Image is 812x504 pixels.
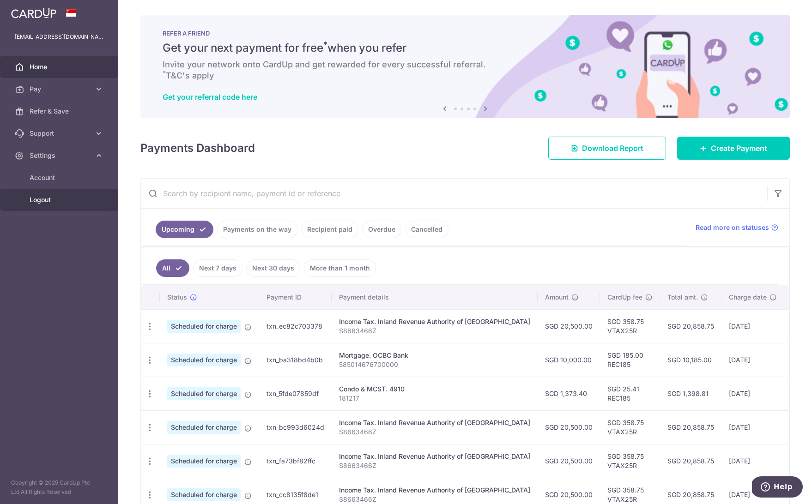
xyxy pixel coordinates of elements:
td: SGD 185.00 REC185 [600,343,660,377]
p: S8663466Z [339,461,530,470]
p: 585014676700000 [339,360,530,369]
span: Create Payment [711,143,767,154]
span: Settings [30,151,91,160]
div: Income Tax. Inland Revenue Authority of [GEOGRAPHIC_DATA] [339,452,530,461]
td: [DATE] [721,377,784,410]
span: Account [30,173,91,182]
span: Scheduled for charge [167,354,241,366]
span: Logout [30,195,91,204]
td: SGD 25.41 REC185 [600,377,660,410]
a: Download Report [548,137,666,160]
span: Scheduled for charge [167,320,241,333]
p: S8663466Z [339,427,530,437]
td: SGD 20,858.75 [660,410,721,444]
a: Cancelled [405,221,448,238]
div: Income Tax. Inland Revenue Authority of [GEOGRAPHIC_DATA] [339,486,530,495]
a: Payments on the way [217,221,297,238]
td: SGD 10,185.00 [660,343,721,377]
td: [DATE] [721,343,784,377]
a: Upcoming [156,221,213,238]
h5: Get your next payment for free when you refer [163,41,768,55]
span: Home [30,62,91,72]
td: txn_ba318bd4b0b [259,343,332,377]
p: S8663466Z [339,495,530,504]
a: Overdue [362,221,401,238]
td: SGD 358.75 VTAX25R [600,410,660,444]
span: Scheduled for charge [167,488,241,501]
a: Read more on statuses [696,223,778,232]
span: Pay [30,84,91,94]
div: Income Tax. Inland Revenue Authority of [GEOGRAPHIC_DATA] [339,317,530,326]
a: Next 7 days [193,259,242,277]
td: SGD 20,500.00 [538,410,600,444]
span: CardUp fee [607,293,642,302]
td: SGD 358.75 VTAX25R [600,444,660,478]
p: 181217 [339,394,530,403]
a: Next 30 days [246,259,300,277]
span: Total amt. [667,293,698,302]
span: Status [167,293,187,302]
a: More than 1 month [304,259,376,277]
span: Scheduled for charge [167,387,241,400]
span: Scheduled for charge [167,421,241,434]
td: SGD 20,500.00 [538,309,600,343]
td: SGD 20,858.75 [660,444,721,478]
a: Create Payment [677,137,790,160]
td: txn_ec82c703378 [259,309,332,343]
img: RAF banner [140,15,790,118]
td: SGD 10,000.00 [538,343,600,377]
td: txn_bc993d6024d [259,410,332,444]
td: SGD 1,398.81 [660,377,721,410]
td: SGD 20,858.75 [660,309,721,343]
img: CardUp [11,7,56,18]
td: SGD 20,500.00 [538,444,600,478]
p: S8663466Z [339,326,530,336]
span: Refer & Save [30,107,91,116]
td: SGD 1,373.40 [538,377,600,410]
th: Payment ID [259,285,332,309]
h6: Invite your network onto CardUp and get rewarded for every successful referral. T&C's apply [163,59,768,81]
span: Charge date [729,293,767,302]
div: Condo & MCST. 4910 [339,384,530,394]
span: Support [30,129,91,138]
a: Get your referral code here [163,92,257,102]
p: [EMAIL_ADDRESS][DOMAIN_NAME] [15,32,103,42]
iframe: Opens a widget where you can find more information [752,476,803,499]
span: Read more on statuses [696,223,769,232]
a: All [156,259,189,277]
input: Search by recipient name, payment id or reference [141,179,767,208]
span: Amount [545,293,569,302]
div: Income Tax. Inland Revenue Authority of [GEOGRAPHIC_DATA] [339,418,530,427]
th: Payment details [332,285,538,309]
td: txn_5fde07859df [259,377,332,410]
td: [DATE] [721,444,784,478]
td: [DATE] [721,410,784,444]
div: Mortgage. OCBC Bank [339,351,530,360]
h4: Payments Dashboard [140,140,255,156]
p: REFER A FRIEND [163,30,768,37]
a: Recipient paid [301,221,358,238]
span: Scheduled for charge [167,455,241,468]
td: txn_fa73bf82ffc [259,444,332,478]
span: Download Report [582,143,643,154]
td: [DATE] [721,309,784,343]
td: SGD 358.75 VTAX25R [600,309,660,343]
